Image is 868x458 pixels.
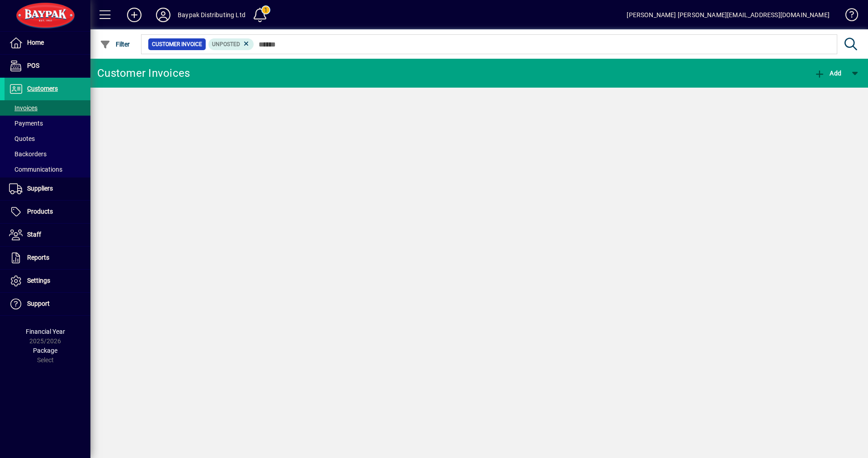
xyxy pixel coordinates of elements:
span: Products [27,208,53,215]
span: Payments [9,120,43,127]
div: Baypak Distributing Ltd [178,8,245,22]
span: Add [814,70,841,77]
span: Settings [27,277,50,284]
div: Customer Invoices [97,66,190,80]
span: Financial Year [26,328,65,335]
mat-chip: Customer Invoice Status: Unposted [208,38,254,50]
button: Profile [149,7,178,23]
a: Support [5,293,90,315]
a: Quotes [5,131,90,146]
a: Products [5,201,90,223]
a: Staff [5,224,90,246]
div: [PERSON_NAME] [PERSON_NAME][EMAIL_ADDRESS][DOMAIN_NAME] [627,8,830,22]
a: Home [5,32,90,54]
a: Backorders [5,146,90,162]
a: Settings [5,270,90,292]
span: Invoices [9,104,38,112]
span: Staff [27,231,41,238]
span: Reports [27,254,49,261]
a: Communications [5,162,90,177]
button: Add [812,65,844,81]
span: POS [27,62,39,69]
span: Package [33,347,57,354]
a: Reports [5,247,90,269]
span: Unposted [212,41,240,47]
button: Add [120,7,149,23]
span: Customers [27,85,58,92]
button: Filter [98,36,132,52]
span: Filter [100,41,130,48]
span: Quotes [9,135,35,142]
a: Payments [5,116,90,131]
span: Backorders [9,150,47,158]
a: Knowledge Base [839,2,857,31]
span: Suppliers [27,185,53,192]
a: Invoices [5,100,90,116]
a: POS [5,55,90,77]
span: Communications [9,166,62,173]
span: Support [27,300,50,307]
a: Suppliers [5,178,90,200]
span: Customer Invoice [152,40,202,49]
span: Home [27,39,44,46]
